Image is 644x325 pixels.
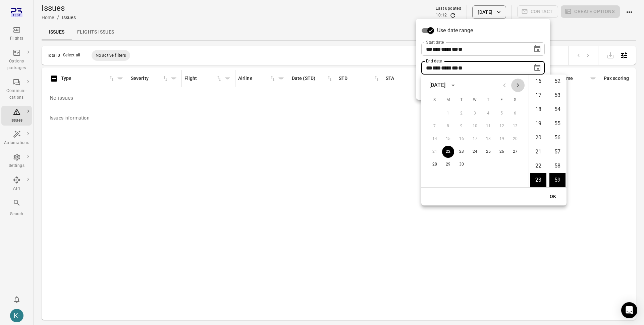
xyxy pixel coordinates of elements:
li: 55 minutes [549,117,566,130]
li: 57 minutes [549,145,566,158]
label: End date [426,58,442,64]
li: 22 hours [530,159,546,173]
button: 29 [442,158,454,171]
span: Wednesday [469,93,481,107]
button: 30 [455,158,468,171]
li: 18 hours [530,103,546,116]
ul: Select minutes [548,75,567,187]
li: 16 hours [530,75,546,88]
button: calendar view is open, switch to year view [447,80,459,91]
button: 27 [509,146,521,158]
button: Next month [511,79,525,92]
li: 58 minutes [549,159,566,173]
span: Minutes [458,65,463,71]
li: 56 minutes [549,131,566,144]
span: Friday [496,93,508,107]
button: 22 [442,146,454,158]
ul: Select hours [529,75,548,187]
button: Choose date, selected date is Sep 22, 2025 [531,42,544,56]
span: Month [432,65,441,71]
span: Thursday [482,93,494,107]
button: 24 [469,146,481,158]
li: 23 hours [530,173,546,187]
span: Year [441,47,452,52]
button: Choose date, selected date is Sep 22, 2025 [531,61,544,75]
span: Tuesday [455,93,468,107]
span: Hours [452,47,458,52]
li: 52 minutes [549,75,566,88]
button: 26 [496,146,508,158]
li: 17 hours [530,89,546,102]
li: 53 minutes [549,89,566,102]
button: 25 [482,146,494,158]
span: Saturday [509,93,521,107]
span: Month [432,47,441,52]
div: [DATE] [429,81,445,89]
span: Sunday [429,93,441,107]
span: Hours [452,65,458,71]
li: 19 hours [530,117,546,130]
li: 59 minutes [549,173,566,187]
li: 21 hours [530,145,546,158]
button: 28 [429,158,441,171]
span: Year [441,65,452,71]
span: Day [426,65,432,71]
li: 54 minutes [549,103,566,116]
span: Minutes [458,47,463,52]
button: 23 [455,146,468,158]
label: Start date [426,39,444,45]
button: OK [542,190,564,203]
li: 20 hours [530,131,546,144]
span: Monday [442,93,454,107]
div: Open Intercom Messenger [621,302,637,318]
span: Day [426,47,432,52]
span: Use date range [437,27,473,35]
